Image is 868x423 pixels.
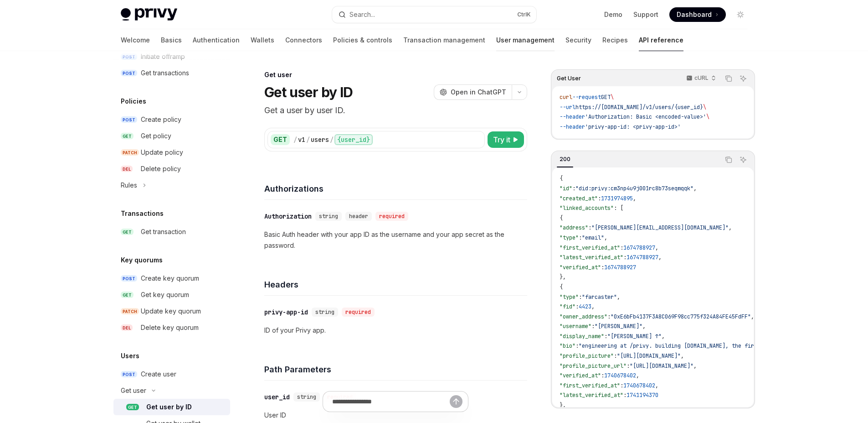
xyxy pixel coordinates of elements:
a: DELDelete key quorum [113,319,230,336]
span: : [604,333,607,340]
div: Update policy [141,147,183,158]
a: Policies & controls [333,29,392,51]
h5: Key quorums [121,255,163,266]
div: Rules [121,180,137,191]
span: GET [601,94,611,101]
span: "latest_verified_at" [560,392,623,399]
span: "[PERSON_NAME]" [595,323,642,330]
span: "profile_picture" [560,352,614,360]
span: "[URL][DOMAIN_NAME]" [630,362,693,370]
a: User management [496,29,555,51]
span: "address" [560,224,588,231]
span: , [751,313,754,320]
span: "did:privy:cm3np4u9j001rc8b73seqmqqk" [575,185,693,192]
span: GET [121,292,134,298]
span: 1741194370 [627,392,658,399]
span: "display_name" [560,333,604,340]
input: Ask a question... [332,392,450,412]
span: "id" [560,185,572,192]
div: Get transactions [141,68,189,78]
span: : [607,313,611,320]
span: "0xE6bFb4137F3A8C069F98cc775f324A84FE45FdFF" [611,313,751,320]
a: Basics [161,29,182,51]
span: Get User [557,75,581,82]
span: : [601,264,604,271]
span: "linked_accounts" [560,204,614,212]
span: : [575,303,579,310]
button: Toggle Get user section [113,382,230,399]
span: , [693,362,697,370]
span: "verified_at" [560,264,601,271]
a: Welcome [121,29,150,51]
a: DELDelete policy [113,161,230,177]
span: , [617,293,620,301]
div: Get transaction [141,226,186,237]
button: Copy the contents from the code block [723,73,734,84]
span: : [591,323,595,330]
p: Basic Auth header with your app ID as the username and your app secret as the password. [264,229,527,251]
span: DEL [121,166,133,172]
h5: Policies [121,96,146,107]
span: : [620,382,623,389]
button: Open in ChatGPT [434,84,512,100]
span: "owner_address" [560,313,607,320]
div: Delete key quorum [141,322,199,333]
span: PATCH [121,149,139,156]
span: "type" [560,293,579,301]
div: Search... [349,9,375,20]
div: Get key quorum [141,289,189,300]
a: GETGet user by ID [113,399,230,415]
span: "[PERSON_NAME][EMAIL_ADDRESS][DOMAIN_NAME]" [591,224,729,231]
span: : [ [614,204,623,212]
a: POSTCreate policy [113,111,230,128]
span: "latest_verified_at" [560,254,623,261]
span: 1674788927 [604,264,636,271]
button: Send message [450,395,462,408]
a: API reference [639,29,683,51]
a: POSTCreate key quorum [113,270,230,287]
span: : [575,342,579,350]
span: string [319,213,338,220]
span: string [315,308,334,316]
div: Create key quorum [141,273,199,284]
span: "type" [560,234,579,241]
span: --header [560,123,585,131]
span: { [560,214,563,222]
span: 1674788927 [623,244,655,251]
span: "farcaster" [582,293,617,301]
span: POST [121,70,137,77]
h4: Headers [264,278,527,291]
button: Try it [488,131,524,148]
span: GET [121,133,134,140]
span: "first_verified_at" [560,382,620,389]
span: { [560,175,563,182]
span: 1740678402 [604,372,636,379]
span: , [655,244,658,251]
span: : [598,195,601,202]
a: Connectors [285,29,322,51]
button: Copy the contents from the code block [723,154,734,166]
a: Authentication [193,29,240,51]
div: Create policy [141,114,181,125]
span: : [572,185,575,192]
span: 'Authorization: Basic <encoded-value>' [585,113,706,120]
span: }, [560,402,566,409]
span: \ [611,94,614,101]
span: "verified_at" [560,372,601,379]
div: v1 [298,135,305,144]
div: 200 [557,154,573,165]
button: Toggle dark mode [733,7,748,22]
span: POST [121,275,137,282]
span: 'privy-app-id: <privy-app-id>' [585,123,681,131]
button: Ask AI [737,73,749,84]
div: Create user [141,369,176,380]
span: 1731974895 [601,195,633,202]
div: Get policy [141,131,171,141]
p: ID of your Privy app. [264,325,527,336]
span: }, [560,273,566,281]
span: https://[DOMAIN_NAME]/v1/users/{user_id} [575,104,703,111]
div: {user_id} [334,134,373,145]
div: privy-app-id [264,308,308,317]
div: required [375,212,408,221]
span: \ [706,113,709,120]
